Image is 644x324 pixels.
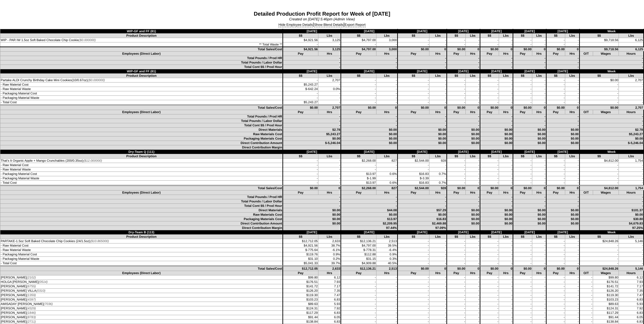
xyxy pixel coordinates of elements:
[341,78,376,83] td: -
[318,91,341,96] td: -
[341,114,398,119] td: -
[619,34,644,38] td: Lbs
[429,34,447,38] td: Lbs
[447,42,466,47] td: -
[532,52,546,56] td: Hrs
[532,100,546,105] td: -
[513,114,546,119] td: -
[565,110,579,114] td: Hrs
[447,47,466,52] td: $0.00
[376,78,398,83] td: -
[447,29,480,34] td: [DATE]
[579,78,619,83] td: $0.00
[398,110,429,114] td: Pay
[499,100,513,105] td: -
[532,38,546,42] td: -
[283,38,318,42] td: $4,921.56
[532,47,546,52] td: 0
[532,110,546,114] td: Hrs
[513,60,546,65] td: -
[398,65,447,69] td: -
[480,114,513,119] td: -
[398,114,447,119] td: -
[341,42,376,47] td: -
[499,91,513,96] td: -
[532,83,546,87] td: -
[398,29,447,34] td: [DATE]
[546,91,565,96] td: -
[447,106,466,110] td: $0.00
[283,110,318,114] td: Pay
[0,29,283,34] td: WIP-GF and FF (81)
[0,38,283,42] td: WIP - PAR IW 1.5oz Soft Baked Chocolate Chip Cookie
[546,69,579,74] td: [DATE]
[79,38,96,42] span: ($0.000000)
[546,34,565,38] td: $$
[466,110,480,114] td: Hrs
[398,47,429,52] td: $0.00
[565,34,579,38] td: Lbs
[513,56,546,60] td: -
[376,106,398,110] td: 0
[447,91,466,96] td: -
[398,87,429,91] td: -
[499,110,513,114] td: Hrs
[398,78,429,83] td: -
[532,42,546,47] td: -
[283,106,318,110] td: $0.00
[447,100,466,105] td: -
[480,42,499,47] td: -
[318,106,341,110] td: 2,707
[447,65,480,69] td: -
[0,87,283,91] td: - Raw Material Waste
[513,42,532,47] td: -
[398,96,429,100] td: -
[499,74,513,78] td: Lbs
[318,78,341,83] td: 2,707
[0,119,283,123] td: Total Pounds / Labor Dollar
[341,87,376,91] td: -
[376,100,398,105] td: -
[447,87,466,91] td: -
[376,74,398,78] td: Lbs
[283,74,318,78] td: $$
[579,110,593,114] td: O/T
[0,65,283,69] td: Total Cont $$ / Prod Hour
[341,65,398,69] td: -
[466,34,480,38] td: Lbs
[546,96,565,100] td: -
[341,60,398,65] td: -
[480,106,499,110] td: $0.00
[398,106,429,110] td: $0.00
[466,38,480,42] td: -
[398,100,429,105] td: -
[341,91,376,96] td: -
[513,83,532,87] td: -
[0,34,283,38] td: Product Description
[283,83,318,87] td: $5,243.27
[499,42,513,47] td: -
[480,110,499,114] td: Pay
[579,52,593,56] td: O/T
[480,34,499,38] td: $$
[318,38,341,42] td: 3,125
[546,110,565,114] td: Pay
[398,52,429,56] td: Pay
[546,83,565,87] td: -
[341,34,376,38] td: $$
[513,69,546,74] td: [DATE]
[466,91,480,96] td: -
[466,106,480,110] td: 0
[341,74,376,78] td: $$
[480,87,499,91] td: -
[429,52,447,56] td: Hrs
[398,74,429,78] td: $$
[480,47,499,52] td: $0.00
[376,96,398,100] td: -
[341,52,376,56] td: Pay
[565,100,579,105] td: -
[398,119,447,123] td: -
[480,38,499,42] td: -
[341,96,376,100] td: -
[619,74,644,78] td: Lbs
